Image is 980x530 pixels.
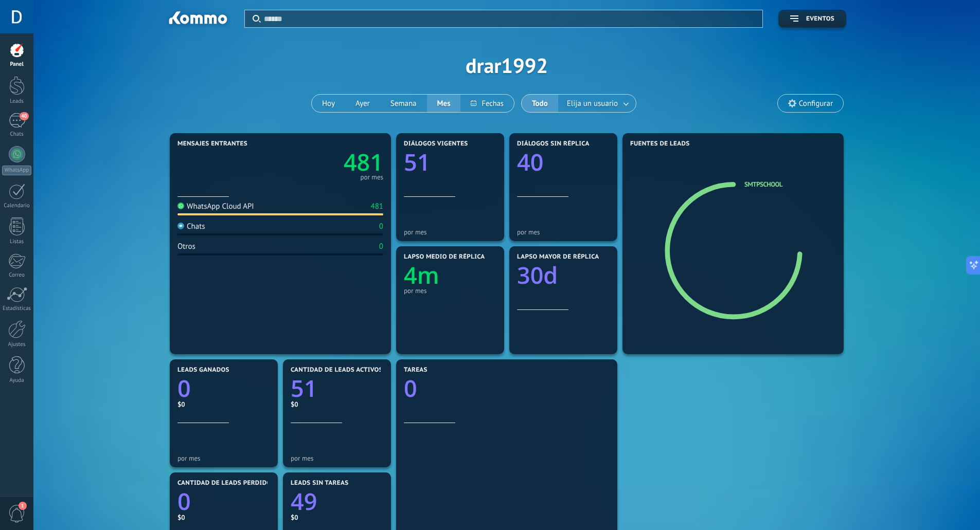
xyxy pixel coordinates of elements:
[379,242,383,251] div: 0
[404,287,496,295] div: por mes
[460,95,513,112] button: Fechas
[2,98,32,105] div: Leads
[427,95,461,112] button: Mes
[291,373,317,404] text: 51
[177,140,247,148] span: Mensajes entrantes
[404,253,485,261] span: Lapso medio de réplica
[778,10,846,28] button: Eventos
[177,242,195,251] div: Otros
[177,400,270,409] div: $0
[177,454,270,462] div: por mes
[177,513,270,522] div: $0
[177,223,184,229] img: Chats
[2,239,32,245] div: Listas
[312,95,345,112] button: Hoy
[291,486,383,517] a: 49
[291,486,317,517] text: 49
[177,480,275,487] span: Cantidad de leads perdidos
[522,95,558,112] button: Todo
[517,147,543,178] text: 40
[799,99,833,108] span: Configurar
[2,341,32,348] div: Ajustes
[345,95,380,112] button: Ayer
[404,373,417,404] text: 0
[291,480,348,487] span: Leads sin tareas
[291,400,383,409] div: $0
[177,486,270,517] a: 0
[291,513,383,522] div: $0
[2,377,32,384] div: Ayuda
[517,228,610,236] div: por mes
[404,228,496,236] div: por mes
[370,202,383,211] div: 481
[344,147,383,178] text: 481
[404,367,427,374] span: Tareas
[177,202,254,211] div: WhatsApp Cloud API
[19,502,27,510] span: 1
[379,222,383,231] div: 0
[177,486,191,517] text: 0
[558,95,636,112] button: Elija un usuario
[806,15,834,23] span: Eventos
[380,95,427,112] button: Semana
[2,272,32,279] div: Correo
[2,131,32,138] div: Chats
[2,61,32,68] div: Panel
[2,166,31,175] div: WhatsApp
[291,454,383,462] div: por mes
[404,260,439,291] text: 4m
[291,367,383,374] span: Cantidad de leads activos
[177,203,184,209] img: WhatsApp Cloud API
[404,140,468,148] span: Diálogos vigentes
[20,112,28,120] span: 40
[177,222,205,231] div: Chats
[404,147,430,178] text: 51
[2,305,32,312] div: Estadísticas
[177,373,191,404] text: 0
[630,140,690,148] span: Fuentes de leads
[360,175,383,180] div: por mes
[177,367,229,374] span: Leads ganados
[744,180,782,189] a: SMTPSCHOOL
[280,147,383,178] a: 481
[177,373,270,404] a: 0
[565,97,620,111] span: Elija un usuario
[291,373,383,404] a: 51
[517,253,599,261] span: Lapso mayor de réplica
[517,140,590,148] span: Diálogos sin réplica
[517,260,610,291] a: 30d
[404,373,610,404] a: 0
[517,260,558,291] text: 30d
[2,203,32,209] div: Calendario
